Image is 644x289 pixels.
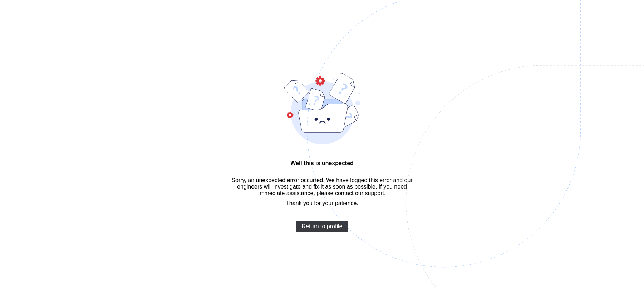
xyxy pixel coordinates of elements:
[302,223,343,230] span: Return to profile
[225,177,418,196] span: Sorry, an unexpected error occurred. We have logged this error and our engineers will investigate...
[225,160,418,166] span: Well this is unexpected
[286,200,358,206] span: Thank you for your patience.
[284,73,360,144] img: error-bound.9d27ae2af7d8ffd69f21ced9f822e0fd.svg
